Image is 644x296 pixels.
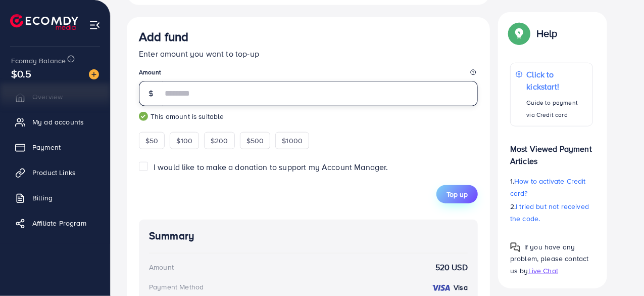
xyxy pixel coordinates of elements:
[528,265,558,275] span: Live Chat
[139,68,478,80] legend: Amount
[32,142,61,152] span: Payment
[527,97,587,121] p: Guide to payment via Credit card
[601,250,636,288] iframe: Chat
[139,111,478,121] small: This amount is suitable
[436,185,478,203] button: Top up
[32,117,84,127] span: My ad accounts
[32,92,63,102] span: Overview
[145,136,158,146] span: $50
[149,282,204,292] div: Payment Method
[282,136,303,146] span: $1000
[510,135,593,167] p: Most Viewed Payment Articles
[246,136,264,146] span: $500
[8,188,103,208] a: Billing
[510,200,593,225] p: 2.
[527,68,587,93] p: Click to kickstart!
[8,213,103,233] a: Affiliate Program
[10,14,78,30] img: logo
[32,167,76,178] span: Product Links
[32,218,86,228] span: Affiliate Program
[11,56,66,66] span: Ecomdy Balance
[510,24,528,43] img: Popup guide
[149,262,174,272] div: Amount
[510,201,589,224] span: I tried but not received the code.
[447,189,468,199] span: Top up
[510,242,520,252] img: Popup guide
[139,48,478,60] p: Enter amount you want to top-up
[154,161,388,173] span: I would like to make a donation to support my Account Manager.
[510,242,589,275] span: If you have any problem, please contact us by
[431,284,451,292] img: credit
[454,282,468,292] strong: Visa
[176,136,192,146] span: $100
[149,230,468,242] h4: Summary
[510,176,586,198] span: How to activate Credit card?
[89,19,101,31] img: menu
[139,112,148,121] img: guide
[89,69,99,79] img: image
[32,193,53,203] span: Billing
[8,162,103,183] a: Product Links
[139,29,188,44] h3: Add fund
[11,66,32,81] span: $0.5
[211,136,228,146] span: $200
[8,112,103,132] a: My ad accounts
[8,137,103,157] a: Payment
[8,87,103,107] a: Overview
[536,27,558,39] p: Help
[510,175,593,199] p: 1.
[435,262,468,273] strong: 520 USD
